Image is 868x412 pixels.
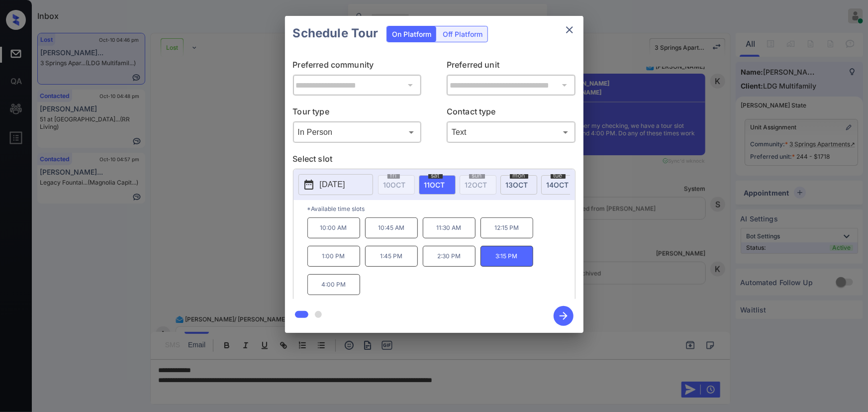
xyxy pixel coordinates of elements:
p: 3:15 PM [481,246,533,267]
p: 1:00 PM [307,246,360,267]
div: date-select [500,175,537,195]
span: sat [428,173,443,179]
div: date-select [541,175,578,195]
p: *Available time slots [307,200,575,217]
p: 4:00 PM [307,274,360,295]
p: 10:45 AM [365,217,418,238]
span: 11 OCT [424,181,445,189]
div: In Person [295,124,419,140]
span: tue [551,173,566,179]
p: Preferred unit [447,59,576,75]
button: btn-next [548,303,579,329]
p: Preferred community [293,59,422,75]
p: 12:15 PM [481,217,533,238]
button: close [560,20,579,40]
p: 2:30 PM [423,246,476,267]
button: [DATE] [298,174,373,195]
p: Tour type [293,105,422,121]
p: [DATE] [320,179,345,191]
div: date-select [419,175,456,195]
p: Select slot [293,153,576,169]
p: 1:45 PM [365,246,418,267]
div: Text [449,124,573,140]
p: Contact type [447,105,576,121]
div: On Platform [387,26,436,42]
div: Off Platform [438,26,487,42]
span: 13 OCT [506,181,528,189]
p: 10:00 AM [307,217,360,238]
span: mon [510,173,528,179]
h2: Schedule Tour [285,16,386,51]
p: 11:30 AM [423,217,476,238]
span: 14 OCT [547,181,569,189]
